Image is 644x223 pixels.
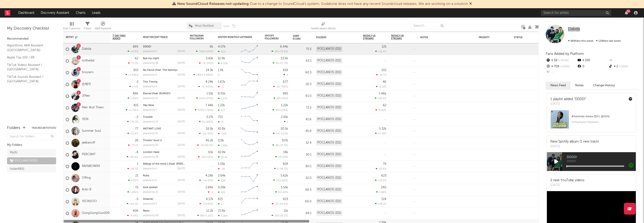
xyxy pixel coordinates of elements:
[293,35,304,40] div: Jump Score
[568,27,580,31] span: Dabda
[7,125,20,131] div: Folders
[143,104,185,107] div: Hey Now
[293,129,311,134] div: 45.8
[293,93,311,99] div: 61.0
[208,151,213,154] div: 61k
[316,105,342,110] div: POCLANOS (311)
[316,36,351,39] div: Folders
[275,144,278,147] span: 36
[271,50,288,53] div: ( )
[283,69,288,72] div: 619
[84,20,91,34] div: Filters
[239,137,260,149] svg: Chart title
[279,144,287,147] span: -37.9 %
[376,73,386,76] div: -15.7 %
[82,47,91,51] a: Dabda
[218,139,224,142] div: 113k
[391,34,409,40] span: Weekly UK Streams
[420,36,467,39] div: Notes
[95,26,111,31] div: A&R Pipeline
[316,58,342,64] div: POCLANOS (311)
[177,144,185,147] div: [DATE]
[273,132,288,135] div: ( )
[274,50,278,53] span: 59
[127,120,138,123] div: +33.3 %
[143,156,158,158] div: popularity: 38
[282,139,288,142] div: 157k
[63,26,80,31] div: Edit Columns
[202,74,212,76] span: +4.88k %
[197,144,213,147] div: ( )
[143,92,170,95] a: Eternal (Feat. BUMKEY)
[218,85,223,88] div: -3
[218,156,227,159] div: 10.4k
[571,119,632,125] div: 510k playlist followers
[546,52,584,56] span: Fans Added by Platform
[311,26,336,31] div: Notifications (Artist)
[625,11,628,15] button: 52
[143,62,158,64] div: popularity: 38
[143,144,158,147] div: popularity: 33
[82,153,96,157] a: PERC%NT
[379,92,386,95] div: 1.46k
[204,50,212,53] span: +653 %
[218,74,220,76] div: 0
[135,57,138,60] div: 62
[206,139,213,142] div: 45.2k
[559,65,570,68] span: +653 %
[133,69,138,72] div: 303
[126,109,138,112] div: +4.71k %
[143,139,185,142] div: Thinkin' bout U
[129,85,138,88] div: +75 %
[239,149,260,161] svg: Chart title
[143,92,185,95] div: Eternal (Feat. BUMKEY)
[239,43,260,55] svg: Chart title
[202,62,205,65] span: -3
[205,104,213,107] div: 7.44k
[200,144,203,147] span: -8
[541,10,611,16] input: Search for artists
[82,188,91,192] a: Artin B
[546,57,577,64] div: 59
[293,82,311,87] div: 20.3
[223,25,229,28] button: Save
[567,155,636,160] span: DDDD!
[128,97,138,100] div: +326 %
[143,74,157,76] div: popularity: 4
[218,97,227,100] div: 3.07k
[89,8,104,18] a: Leads
[283,92,288,95] div: 985
[199,50,204,53] span: 708
[202,121,203,123] span: 5
[10,166,24,172] div: Indie ( 469 )
[206,92,213,95] div: 1.51k
[143,116,153,118] a: Trouble
[143,210,150,212] a: Neon
[280,97,287,100] span: +90 %
[202,132,206,135] span: -12
[375,97,386,100] div: +58.9 %
[143,45,151,48] a: DDDD!
[133,92,138,95] div: 486
[316,81,342,87] div: POCLANOS (311)
[276,62,278,65] span: 55
[143,128,185,130] div: INSTANT LOVE
[95,20,111,34] div: A&R Pipeline
[218,116,223,119] div: 713
[316,152,342,157] div: POCLANOS (311)
[293,140,311,146] div: 32.4
[135,127,138,130] div: 77
[196,97,213,100] div: ( )
[608,57,639,64] div: --
[283,151,288,154] div: 14k
[279,62,287,65] span: -67.5 %
[143,163,218,165] a: Allergy of the mind 1 (Feat. [PERSON_NAME] [PERSON_NAME])
[381,69,386,72] div: 102
[7,43,51,53] a: Algorithmic A&R Assistant ([GEOGRAPHIC_DATA])
[7,142,56,148] div: My Folders
[206,127,213,130] div: 19.5k
[135,151,138,154] div: -4
[363,34,379,40] span: Weekly US Streams
[190,34,206,40] div: Instagram Followers
[128,50,138,53] div: +579 %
